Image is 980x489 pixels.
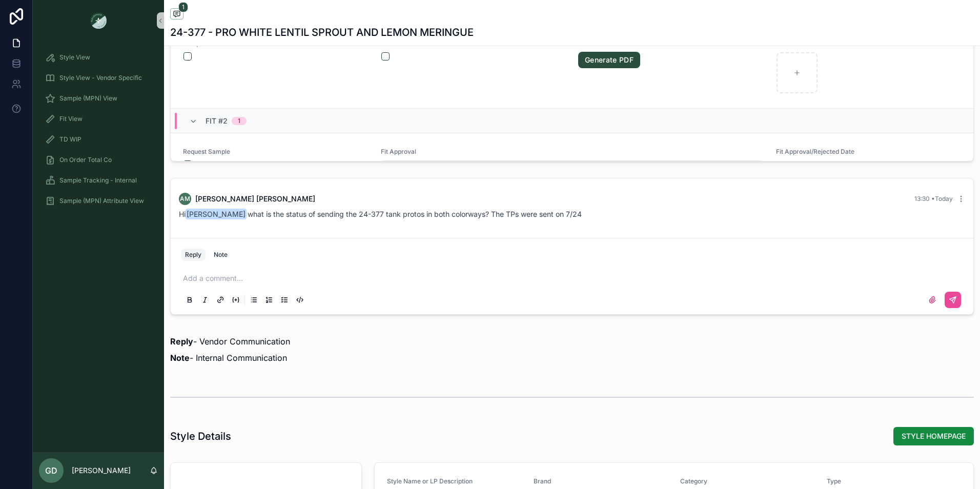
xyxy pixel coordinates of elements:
a: On Order Total Co [39,151,158,169]
span: [PERSON_NAME] [PERSON_NAME] [195,194,315,204]
span: TD WIP [59,135,81,144]
span: AM [180,195,190,203]
span: -- [776,160,782,170]
button: Note [210,249,232,261]
h1: 24-377 - PRO WHITE LENTIL SPROUT AND LEMON MERINGUE [170,25,474,39]
strong: Note [170,353,190,363]
span: STYLE HOMEPAGE [902,431,966,441]
span: Style View [59,53,90,62]
a: Style View - Vendor Specific [39,69,158,87]
a: Sample Tracking - Internal [39,171,158,190]
p: - Internal Communication [170,352,974,364]
span: Sample (MPN) Attribute View [59,197,144,205]
h1: Style Details [170,429,231,443]
span: GD [45,464,57,477]
button: Select Button [381,160,763,180]
a: Generate PDF [578,52,640,68]
a: TD WIP [39,130,158,149]
span: Brand [534,477,668,485]
button: STYLE HOMEPAGE [893,427,974,445]
span: Sample (MPN) View [59,94,117,103]
button: Reply [181,249,206,261]
p: - Vendor Communication [170,335,974,348]
span: Fit View [59,115,83,123]
a: Style View [39,48,158,67]
button: 1 [170,8,183,21]
a: Sample (MPN) Attribute View [39,192,158,210]
div: 1 [238,117,240,125]
span: Style View - Vendor Specific [59,74,142,82]
span: Fit Approval/Rejected Date [776,148,962,156]
span: 13:30 • Today [914,195,953,202]
a: Sample (MPN) View [39,89,158,108]
div: Note [214,251,228,259]
strong: Reply [170,336,193,347]
span: Hi what is the status of sending the 24-377 tank protos in both colorways? The TPs were sent on 7/24 [179,210,582,218]
span: Style Name or LP Description [387,477,521,485]
span: Fit #2 [206,116,228,126]
div: scrollable content [33,41,164,223]
span: Sample Tracking - Internal [59,176,137,185]
span: On Order Total Co [59,156,112,164]
span: Fit Approval [381,148,764,156]
span: 1 [178,2,188,12]
a: Fit View [39,110,158,128]
p: [PERSON_NAME] [72,465,131,476]
span: Request Sample [183,148,369,156]
span: Category [680,477,814,485]
span: [PERSON_NAME] [186,209,247,219]
span: Type [827,477,961,485]
img: App logo [90,12,107,29]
